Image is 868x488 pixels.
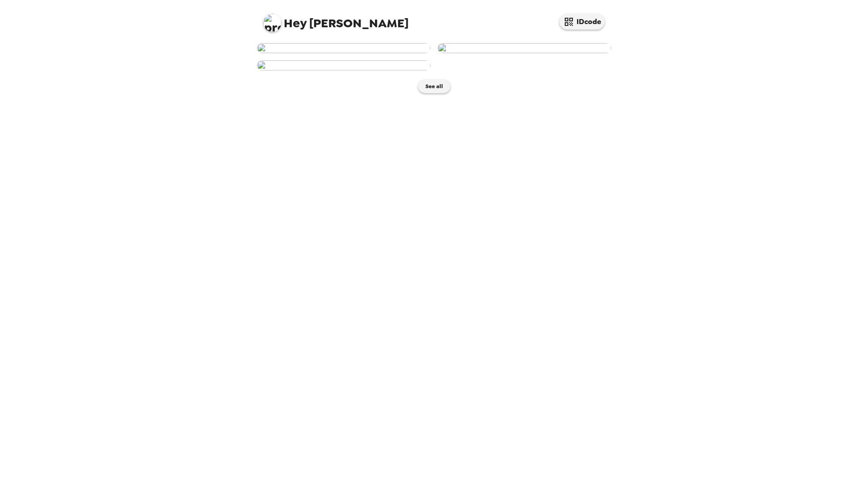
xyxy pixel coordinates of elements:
img: user-273164 [257,60,430,70]
img: user-273171 [438,43,611,53]
img: user-273542 [257,43,430,53]
img: profile pic [263,14,281,32]
button: IDcode [559,14,605,30]
button: See all [418,80,450,93]
span: [PERSON_NAME] [263,9,409,30]
span: Hey [284,15,306,31]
